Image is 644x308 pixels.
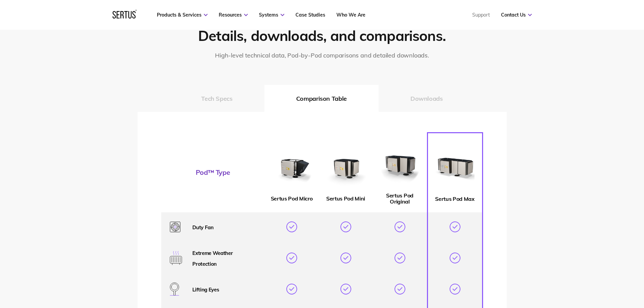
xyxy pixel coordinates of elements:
[157,12,208,18] a: Products & Services
[336,12,365,18] a: Who We Are
[375,190,425,207] p: Sertus Pod Original
[266,141,317,192] img: Sertus Pod Micro
[379,85,475,112] button: Downloads
[163,169,263,176] p: Pod™ Type
[320,141,371,192] img: Sertus Pod Mini
[192,222,256,233] p: Duty Fan
[501,12,532,18] a: Contact Us
[169,85,264,112] button: Tech Specs
[295,12,325,18] a: Case Studies
[259,12,284,18] a: Systems
[219,12,248,18] a: Resources
[430,193,480,204] p: Sertus Pod Max
[266,193,317,204] p: Sertus Pod Micro
[192,284,256,295] p: Lifting Eyes
[522,230,644,308] iframe: Chat Widget
[320,193,371,204] p: Sertus Pod Mini
[430,141,480,192] img: Sertus Pod Max
[161,51,483,59] p: High-level technical data, Pod-by-Pod comparisons and detailed downloads.
[375,138,425,189] img: Sertus Pod Original
[472,12,490,18] a: Support
[192,248,256,269] p: Extreme Weather Protection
